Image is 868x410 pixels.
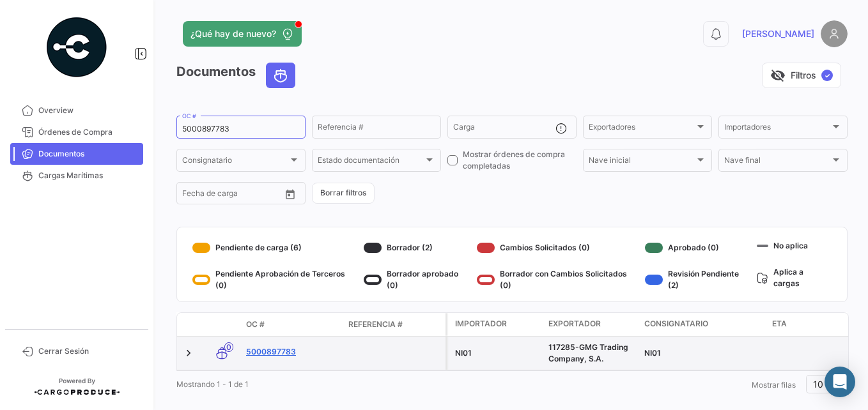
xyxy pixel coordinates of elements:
a: 5000897783 [246,346,338,358]
span: Mostrando 1 - 1 de 1 [176,379,249,389]
div: Aplica a cargas [757,264,832,291]
div: Cambios Solicitados (0) [477,238,640,258]
div: Borrador con Cambios Solicitados (0) [477,268,640,291]
span: Exportadores [589,125,695,133]
span: Exportador [548,318,601,330]
span: Overview [38,105,138,116]
datatable-header-cell: Referencia # [343,314,446,335]
span: [PERSON_NAME] [742,27,814,40]
span: visibility_off [770,68,786,83]
div: Revisión Pendiente (2) [645,268,752,291]
span: Nave final [724,158,830,167]
button: ¿Qué hay de nuevo? [183,21,302,47]
span: 10 [813,379,823,390]
span: Estado documentación [318,158,424,167]
a: Documentos [10,143,143,165]
span: ✓ [821,70,833,81]
h3: Documentos [176,63,299,88]
img: powered-by.png [45,15,109,79]
datatable-header-cell: ETA [767,313,863,336]
div: No aplica [757,238,832,254]
a: Cargas Marítimas [10,165,143,186]
span: NI01 [644,348,661,358]
span: Mostrar órdenes de compra completadas [463,149,577,172]
span: Referencia # [348,319,403,330]
datatable-header-cell: Modo de Transporte [203,319,241,330]
div: Aprobado (0) [645,238,752,258]
button: Ocean [267,63,295,87]
input: Hasta [214,191,261,200]
div: 117285-GMG Trading Company, S.A. [548,342,634,365]
button: Borrar filtros [312,183,375,204]
datatable-header-cell: Consignatario [639,313,767,336]
div: NI01 [455,347,538,359]
span: 0 [224,342,233,352]
button: visibility_offFiltros✓ [762,63,841,88]
span: Nave inicial [589,158,695,167]
a: Órdenes de Compra [10,121,143,143]
datatable-header-cell: OC # [241,314,343,335]
span: OC # [246,319,265,330]
span: ¿Qué hay de nuevo? [190,27,276,40]
span: Mostrar filas [752,380,796,390]
datatable-header-cell: Exportador [543,313,639,336]
span: Importadores [724,125,830,133]
span: Cerrar Sesión [38,345,138,357]
span: Documentos [38,148,138,160]
a: Overview [10,100,143,121]
div: Borrador aprobado (0) [364,268,472,291]
a: Expand/Collapse Row [182,347,195,360]
span: Consignatario [182,158,288,167]
button: Open calendar [281,185,300,204]
div: Borrador (2) [364,238,472,258]
span: Importador [455,318,507,330]
input: Desde [182,191,205,200]
div: Pendiente Aprobación de Terceros (0) [192,268,359,291]
datatable-header-cell: Importador [447,313,543,336]
span: Consignatario [644,318,708,330]
span: ETA [772,318,787,330]
div: Abrir Intercom Messenger [825,367,855,397]
img: placeholder-user.png [821,20,848,47]
span: Cargas Marítimas [38,170,138,181]
span: Órdenes de Compra [38,126,138,138]
div: Pendiente de carga (6) [192,238,359,258]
